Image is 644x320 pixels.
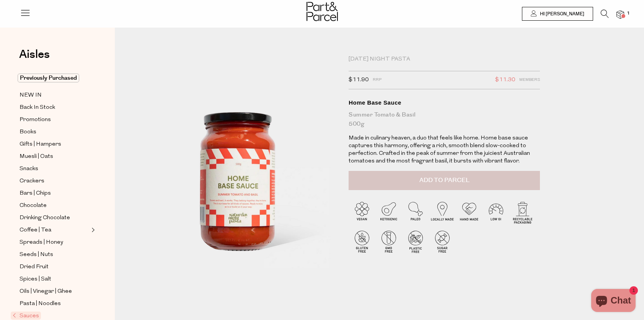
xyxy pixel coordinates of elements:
[349,135,540,165] p: Made in culinary heaven, a duo that feels like home. Home base sauce captures this harmony, offer...
[20,238,63,247] span: Spreads | Honey
[589,289,638,314] inbox-online-store-chat: Shopify online store chat
[349,110,540,129] div: Summer Tomato & Basil 500g
[616,10,624,18] a: 1
[349,228,375,255] img: P_P-ICONS-Live_Bec_V11_Gluten_Free.svg
[20,238,89,247] a: Spreads | Honey
[307,2,338,21] img: Part&Parcel
[456,199,483,226] img: P_P-ICONS-Live_Bec_V11_Handmade.svg
[18,74,79,82] span: Previously Purchased
[519,75,540,85] span: Members
[349,171,540,190] button: Add to Parcel
[20,127,89,137] a: Books
[495,75,515,85] span: $11.30
[138,58,337,294] img: Home Base Sauce
[20,299,89,309] a: Pasta | Noodles
[20,263,49,272] span: Dried Fruit
[349,99,540,107] div: Home Base Sauce
[20,128,36,137] span: Books
[20,115,89,125] a: Promotions
[483,199,509,226] img: P_P-ICONS-Live_Bec_V11_Low_Gi.svg
[419,176,470,185] span: Add to Parcel
[20,250,89,259] a: Seeds | Nuts
[19,46,50,63] span: Aisles
[20,213,70,223] span: Drinking Chocolate
[20,164,89,174] a: Snacks
[20,152,89,161] a: Muesli | Oats
[20,287,89,296] a: Oils | Vinegar | Ghee
[20,103,55,112] span: Back In Stock
[20,275,51,284] span: Spices | Salt
[375,199,402,226] img: P_P-ICONS-Live_Bec_V11_Ketogenic.svg
[538,11,584,17] span: Hi [PERSON_NAME]
[20,201,89,210] a: Chocolate
[20,201,47,210] span: Chocolate
[349,199,375,226] img: P_P-ICONS-Live_Bec_V11_Vegan.svg
[20,299,61,309] span: Pasta | Noodles
[20,176,89,186] a: Crackers
[429,199,456,226] img: P_P-ICONS-Live_Bec_V11_Locally_Made_2.svg
[509,199,536,226] img: P_P-ICONS-Live_Bec_V11_Recyclable_Packaging.svg
[20,115,51,125] span: Promotions
[402,228,429,255] img: P_P-ICONS-Live_Bec_V11_Plastic_Free.svg
[20,225,89,235] a: Coffee | Tea
[20,91,42,100] span: NEW IN
[20,103,89,112] a: Back In Stock
[522,7,593,21] a: Hi [PERSON_NAME]
[20,213,89,223] a: Drinking Chocolate
[20,226,51,235] span: Coffee | Tea
[375,228,402,255] img: P_P-ICONS-Live_Bec_V11_GMO_Free.svg
[20,139,89,149] a: Gifts | Hampers
[349,75,369,85] span: $11.90
[20,274,89,284] a: Spices | Salt
[20,262,89,272] a: Dried Fruit
[11,312,41,320] span: Sauces
[625,10,632,17] span: 1
[20,287,72,296] span: Oils | Vinegar | Ghee
[20,177,44,186] span: Crackers
[20,250,53,259] span: Seeds | Nuts
[20,90,89,100] a: NEW IN
[20,74,89,83] a: Previously Purchased
[20,164,38,174] span: Snacks
[20,189,51,198] span: Bars | Chips
[20,152,53,161] span: Muesli | Oats
[402,199,429,226] img: P_P-ICONS-Live_Bec_V11_Paleo.svg
[349,56,540,63] div: [DATE] Night Pasta
[90,225,95,235] button: Expand/Collapse Coffee | Tea
[429,228,456,255] img: P_P-ICONS-Live_Bec_V11_Sugar_Free.svg
[19,49,50,68] a: Aisles
[20,140,61,149] span: Gifts | Hampers
[20,189,89,198] a: Bars | Chips
[373,75,382,85] span: RRP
